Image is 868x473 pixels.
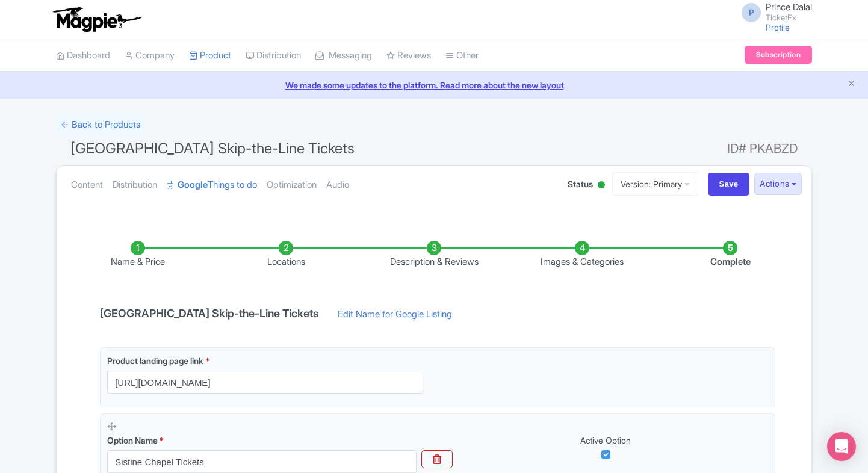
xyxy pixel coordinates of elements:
a: Profile [766,22,790,32]
button: Close announcement [847,78,856,91]
a: We made some updates to the platform. Read more about the new layout [7,79,861,91]
button: Actions [754,173,802,195]
h4: [GEOGRAPHIC_DATA] Skip-the-Line Tickets [93,308,326,320]
strong: Google [178,178,208,192]
input: Product landing page link [107,371,423,394]
small: TicketEx [766,14,812,22]
span: Active Option [580,435,631,445]
span: P [742,3,761,22]
li: Locations [212,241,360,269]
a: Other [445,39,479,72]
span: Prince Dalal [766,1,812,13]
a: Dashboard [56,39,110,72]
span: ID# PKABZD [727,137,798,161]
a: P Prince Dalal TicketEx [734,2,812,22]
a: Version: Primary [612,172,698,196]
span: Option Name [107,435,158,445]
li: Description & Reviews [360,241,508,269]
a: Product [189,39,231,72]
a: GoogleThings to do [167,166,257,204]
a: Audio [326,166,349,204]
a: Distribution [246,39,301,72]
a: Edit Name for Google Listing [326,308,464,327]
a: Distribution [113,166,157,204]
a: Company [125,39,175,72]
span: Status [568,178,593,190]
a: Content [71,166,103,204]
input: Option Name [107,450,417,473]
a: Reviews [386,39,431,72]
div: Open Intercom Messenger [827,432,856,461]
a: Subscription [745,46,812,64]
li: Complete [656,241,804,269]
input: Save [708,173,750,196]
a: Optimization [267,166,317,204]
span: [GEOGRAPHIC_DATA] Skip-the-Line Tickets [70,140,355,157]
li: Name & Price [64,241,212,269]
a: Messaging [315,39,372,72]
img: logo-ab69f6fb50320c5b225c76a69d11143b.png [50,6,143,32]
li: Images & Categories [508,241,656,269]
a: ← Back to Products [56,113,145,137]
div: Active [595,176,607,195]
span: Product landing page link [107,356,203,366]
